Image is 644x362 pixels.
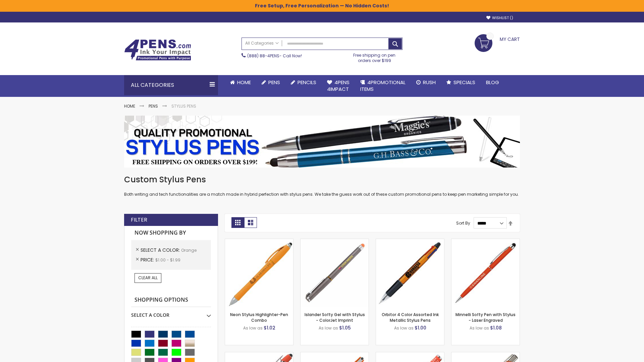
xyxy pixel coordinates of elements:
[441,75,481,90] a: Specials
[455,312,516,323] a: Minnelli Softy Pen with Stylus - Laser Engraved
[305,312,365,323] a: Islander Softy Gel with Stylus - ColorJet Imprint
[327,79,350,93] span: 4Pens 4impact
[141,247,181,253] span: Select A Color
[382,312,439,323] a: Orbitor 4 Color Assorted Ink Metallic Stylus Pens
[376,352,444,358] a: Marin Softy Pen with Stylus - Laser Engraved-Orange
[124,174,520,185] h1: Custom Stylus Pens
[411,75,441,90] a: Rush
[360,79,406,93] span: 4PROMOTIONAL ITEMS
[486,15,513,20] a: Wishlist
[245,41,279,46] span: All Categories
[301,239,369,307] img: Islander Softy Gel with Stylus - ColorJet Imprint-Orange
[486,79,499,86] span: Blog
[451,352,520,358] a: Tres-Chic Softy Brights with Stylus Pen - Laser-Orange
[301,239,369,244] a: Islander Softy Gel with Stylus - ColorJet Imprint-Orange
[138,275,158,281] span: Clear All
[301,352,369,358] a: Avendale Velvet Touch Stylus Gel Pen-Orange
[256,75,285,90] a: Pens
[135,273,161,283] a: Clear All
[423,79,436,86] span: Rush
[243,325,263,331] span: As low as
[131,226,211,240] strong: Now Shopping by
[247,53,302,59] span: - Call Now!
[124,116,520,168] img: Stylus Pens
[490,324,502,331] span: $1.08
[225,352,293,358] a: 4P-MS8B-Orange
[149,103,158,109] a: Pens
[470,325,489,331] span: As low as
[346,50,403,63] div: Free shipping on pen orders over $199
[181,247,197,253] span: Orange
[131,293,211,307] strong: Shopping Options
[124,75,218,95] div: All Categories
[298,79,316,86] span: Pencils
[451,239,520,307] img: Minnelli Softy Pen with Stylus - Laser Engraved-Orange
[171,103,196,109] strong: Stylus Pens
[339,324,351,331] span: $1.05
[155,257,180,263] span: $1.00 - $1.99
[453,79,475,86] span: Specials
[124,174,520,197] div: Both writing and tech functionalities are a match made in hybrid perfection with stylus pens. We ...
[225,75,256,90] a: Home
[124,39,191,61] img: 4Pens Custom Pens and Promotional Products
[319,325,338,331] span: As low as
[242,38,282,49] a: All Categories
[322,75,355,97] a: 4Pens4impact
[285,75,322,90] a: Pencils
[268,79,280,86] span: Pens
[376,239,444,244] a: Orbitor 4 Color Assorted Ink Metallic Stylus Pens-Orange
[481,75,504,90] a: Blog
[456,220,470,226] label: Sort By
[394,325,414,331] span: As low as
[247,53,279,59] a: (888) 88-4PENS
[355,75,411,97] a: 4PROMOTIONALITEMS
[225,239,293,244] a: Neon Stylus Highlighter-Pen Combo-Orange
[376,239,444,307] img: Orbitor 4 Color Assorted Ink Metallic Stylus Pens-Orange
[415,324,426,331] span: $1.00
[141,256,155,263] span: Price
[124,103,135,109] a: Home
[264,324,275,331] span: $1.02
[225,239,293,307] img: Neon Stylus Highlighter-Pen Combo-Orange
[131,216,147,224] strong: Filter
[237,79,251,86] span: Home
[131,307,211,318] div: Select A Color
[451,239,520,244] a: Minnelli Softy Pen with Stylus - Laser Engraved-Orange
[230,312,288,323] a: Neon Stylus Highlighter-Pen Combo
[231,217,244,228] strong: Grid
